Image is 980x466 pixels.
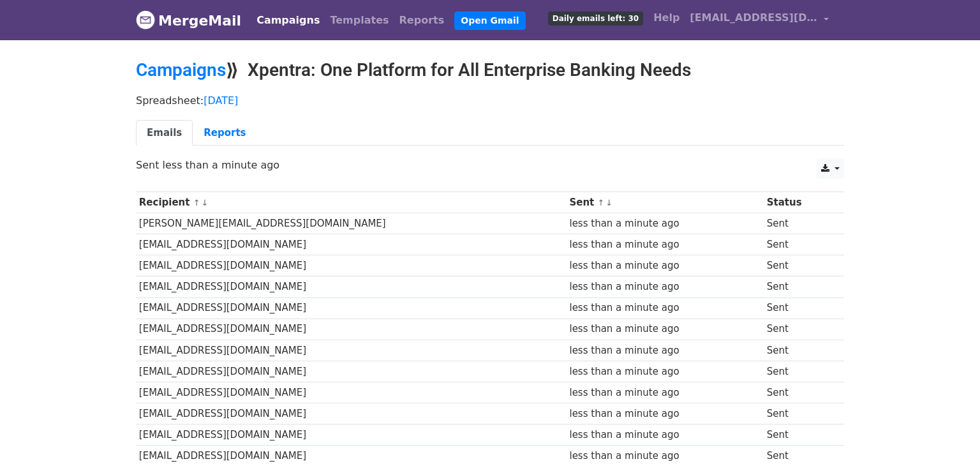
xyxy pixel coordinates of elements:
[764,382,834,403] td: Sent
[136,425,567,446] td: [EMAIL_ADDRESS][DOMAIN_NAME]
[764,234,834,255] td: Sent
[567,192,764,213] th: Sent
[136,10,155,29] img: MergeMail logo
[569,301,761,315] div: less than a minute ago
[136,59,226,80] a: Campaigns
[136,340,567,361] td: [EMAIL_ADDRESS][DOMAIN_NAME]
[569,280,761,294] div: less than a minute ago
[598,198,605,207] a: ↑
[136,276,567,297] td: [EMAIL_ADDRESS][DOMAIN_NAME]
[136,255,567,276] td: [EMAIL_ADDRESS][DOMAIN_NAME]
[548,11,643,26] span: Daily emails left: 30
[764,319,834,340] td: Sent
[543,5,648,31] a: Daily emails left: 30
[193,198,200,207] a: ↑
[569,449,761,463] div: less than a minute ago
[690,10,817,26] span: [EMAIL_ADDRESS][DOMAIN_NAME]
[136,319,567,340] td: [EMAIL_ADDRESS][DOMAIN_NAME]
[569,343,761,358] div: less than a minute ago
[136,120,193,146] a: Emails
[136,59,844,81] h2: ⟫ Xpentra: One Platform for All Enterprise Banking Needs
[685,5,834,35] a: [EMAIL_ADDRESS][DOMAIN_NAME]
[569,237,761,252] div: less than a minute ago
[201,198,208,207] a: ↓
[394,8,450,33] a: Reports
[764,297,834,319] td: Sent
[764,361,834,382] td: Sent
[569,365,761,379] div: less than a minute ago
[251,8,325,33] a: Campaigns
[764,213,834,234] td: Sent
[569,259,761,273] div: less than a minute ago
[764,425,834,446] td: Sent
[764,255,834,276] td: Sent
[325,8,394,33] a: Templates
[764,276,834,297] td: Sent
[648,5,685,31] a: Help
[569,386,761,400] div: less than a minute ago
[569,407,761,421] div: less than a minute ago
[569,322,761,336] div: less than a minute ago
[136,234,567,255] td: [EMAIL_ADDRESS][DOMAIN_NAME]
[764,192,834,213] th: Status
[605,198,612,207] a: ↓
[136,403,567,425] td: [EMAIL_ADDRESS][DOMAIN_NAME]
[136,382,567,403] td: [EMAIL_ADDRESS][DOMAIN_NAME]
[764,340,834,361] td: Sent
[764,403,834,425] td: Sent
[193,120,256,146] a: Reports
[454,11,525,30] a: Open Gmail
[569,216,761,231] div: less than a minute ago
[136,7,241,34] a: MergeMail
[136,213,567,234] td: [PERSON_NAME][EMAIL_ADDRESS][DOMAIN_NAME]
[569,428,761,442] div: less than a minute ago
[136,192,567,213] th: Recipient
[136,94,844,107] p: Spreadsheet:
[136,361,567,382] td: [EMAIL_ADDRESS][DOMAIN_NAME]
[204,94,238,107] a: [DATE]
[136,297,567,319] td: [EMAIL_ADDRESS][DOMAIN_NAME]
[136,158,844,172] p: Sent less than a minute ago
